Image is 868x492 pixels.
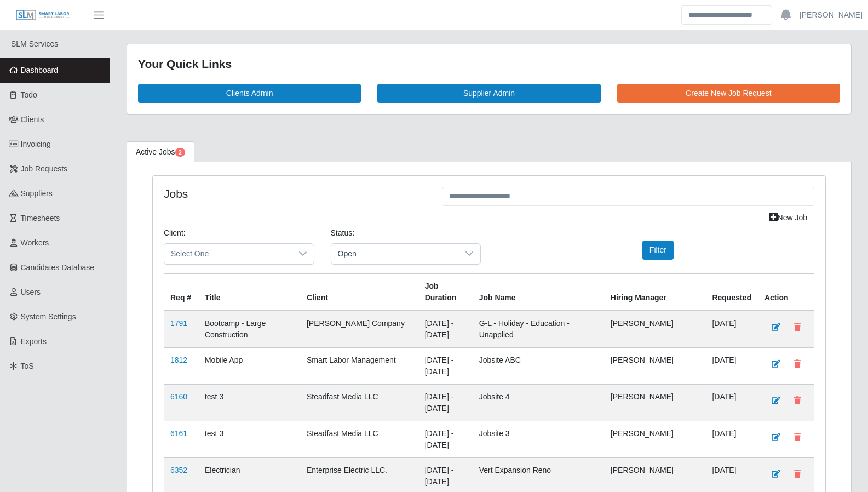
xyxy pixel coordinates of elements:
[473,421,604,457] td: Jobsite 3
[377,84,600,103] a: Supplier Admin
[21,312,76,321] span: System Settings
[604,273,706,311] th: Hiring Manager
[170,466,187,474] a: 6352
[170,319,187,328] a: 1791
[198,421,300,457] td: test 3
[300,421,418,457] td: Steadfast Media LLC
[21,238,49,247] span: Workers
[705,311,758,348] td: [DATE]
[331,244,459,264] span: Open
[418,384,473,421] td: [DATE] - [DATE]
[198,347,300,384] td: Mobile App
[642,241,674,260] button: Filter
[170,429,187,438] a: 6161
[473,384,604,421] td: Jobsite 4
[164,244,292,264] span: Select One
[617,84,840,103] a: Create New Job Request
[300,311,418,348] td: [PERSON_NAME] Company
[15,9,70,21] img: SLM Logo
[331,227,355,239] label: Status:
[300,273,418,311] th: Client
[21,140,51,148] span: Invoicing
[11,39,58,48] span: SLM Services
[418,347,473,384] td: [DATE] - [DATE]
[21,337,47,346] span: Exports
[418,311,473,348] td: [DATE] - [DATE]
[170,356,187,364] a: 1812
[164,227,186,239] label: Client:
[138,55,840,73] div: Your Quick Links
[198,311,300,348] td: Bootcamp - Large Construction
[164,273,198,311] th: Req #
[21,263,95,272] span: Candidates Database
[418,421,473,457] td: [DATE] - [DATE]
[604,347,706,384] td: [PERSON_NAME]
[21,115,44,124] span: Clients
[473,273,604,311] th: Job Name
[21,189,53,198] span: Suppliers
[21,214,60,222] span: Timesheets
[473,311,604,348] td: G-L - Holiday - Education - Unapplied
[198,384,300,421] td: test 3
[170,392,187,401] a: 6160
[21,90,37,99] span: Todo
[21,164,68,173] span: Job Requests
[705,347,758,384] td: [DATE]
[21,362,34,370] span: ToS
[758,273,814,311] th: Action
[762,208,814,227] a: New Job
[418,273,473,311] th: Job Duration
[21,66,59,75] span: Dashboard
[604,311,706,348] td: [PERSON_NAME]
[604,384,706,421] td: [PERSON_NAME]
[681,5,772,25] input: Search
[175,148,185,157] span: Pending Jobs
[300,384,418,421] td: Steadfast Media LLC
[300,347,418,384] td: Smart Labor Management
[705,273,758,311] th: Requested
[127,141,194,163] a: Active Jobs
[800,9,863,21] a: [PERSON_NAME]
[21,288,41,296] span: Users
[138,84,361,103] a: Clients Admin
[198,273,300,311] th: Title
[705,384,758,421] td: [DATE]
[705,421,758,457] td: [DATE]
[164,187,426,201] h4: Jobs
[473,347,604,384] td: Jobsite ABC
[604,421,706,457] td: [PERSON_NAME]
